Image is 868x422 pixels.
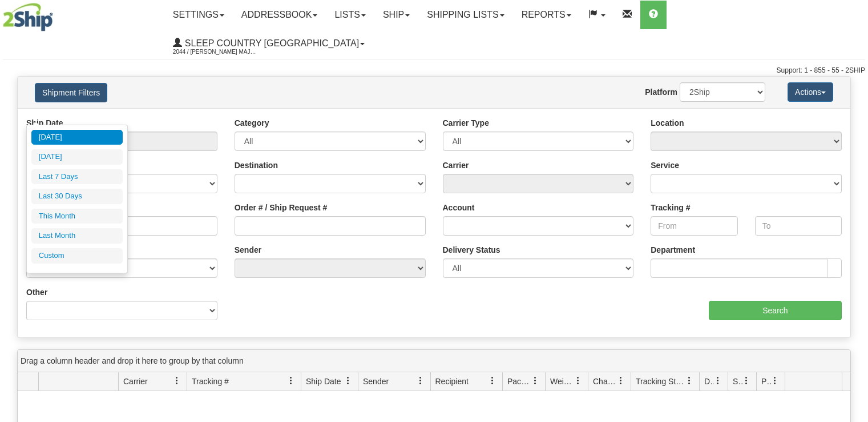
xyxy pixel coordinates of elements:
input: To [755,216,842,236]
li: [DATE] [31,149,123,165]
label: Delivery Status [443,244,500,256]
span: Delivery Status [704,376,714,387]
a: Tracking # filter column settings [281,371,301,391]
span: Carrier [123,376,148,387]
div: Support: 1 - 855 - 55 - 2SHIP [3,66,865,75]
a: Ship Date filter column settings [338,371,358,391]
a: Lists [326,1,374,29]
a: Delivery Status filter column settings [708,371,728,391]
label: Order # / Ship Request # [235,202,328,213]
span: Ship Date [306,376,341,387]
span: Weight [550,376,574,387]
a: Sender filter column settings [411,371,430,391]
div: grid grouping header [18,350,850,372]
a: Carrier filter column settings [167,371,187,391]
label: Ship Date [26,117,63,129]
label: Destination [235,160,278,171]
img: logo2044.jpg [3,3,53,31]
span: Pickup Status [761,376,771,387]
button: Shipment Filters [35,83,107,102]
span: 2044 / [PERSON_NAME] Major [PERSON_NAME] [173,46,259,58]
a: Weight filter column settings [568,371,588,391]
li: Last 30 Days [31,189,123,204]
span: Sleep Country [GEOGRAPHIC_DATA] [182,38,359,48]
a: Sleep Country [GEOGRAPHIC_DATA] 2044 / [PERSON_NAME] Major [PERSON_NAME] [164,29,373,58]
span: Recipient [435,376,469,387]
a: Tracking Status filter column settings [680,371,699,391]
label: Category [235,117,269,129]
a: Ship [374,1,418,29]
input: Search [709,301,842,320]
label: Location [651,117,684,129]
label: Platform [645,86,677,98]
span: Packages [507,376,531,387]
a: Packages filter column settings [526,371,545,391]
label: Account [443,202,475,213]
label: Department [651,244,695,256]
label: Service [651,160,679,171]
label: Tracking # [651,202,690,213]
a: Reports [513,1,580,29]
span: Charge [593,376,617,387]
a: Shipping lists [418,1,512,29]
li: [DATE] [31,130,123,145]
label: Sender [235,244,261,256]
a: Shipment Issues filter column settings [737,371,756,391]
input: From [651,216,737,236]
a: Addressbook [233,1,326,29]
a: Recipient filter column settings [483,371,502,391]
button: Actions [788,82,833,102]
li: Last Month [31,228,123,244]
label: Other [26,286,47,298]
li: Last 7 Days [31,169,123,185]
span: Tracking # [192,376,229,387]
span: Shipment Issues [733,376,742,387]
a: Pickup Status filter column settings [765,371,785,391]
span: Tracking Status [636,376,685,387]
label: Carrier [443,160,469,171]
a: Charge filter column settings [611,371,631,391]
label: Carrier Type [443,117,489,129]
span: Sender [363,376,389,387]
a: Settings [164,1,233,29]
li: This Month [31,209,123,224]
iframe: chat widget [842,153,867,269]
li: Custom [31,248,123,264]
